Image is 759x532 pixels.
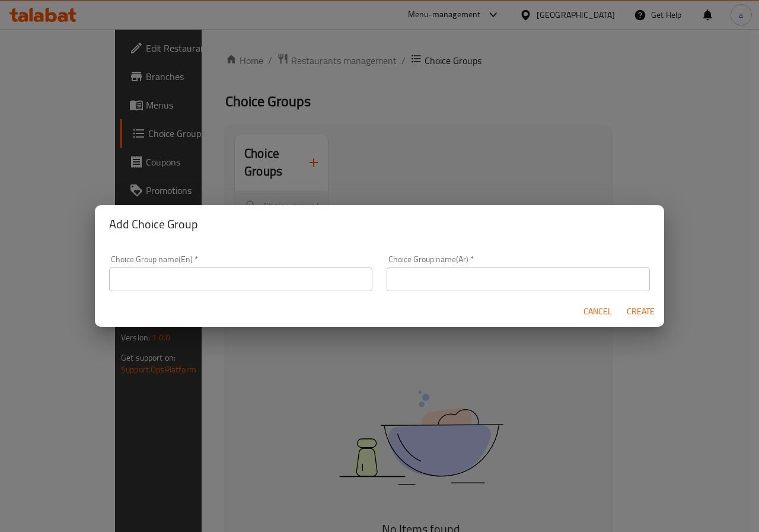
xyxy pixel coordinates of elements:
button: Create [621,301,659,323]
button: Cancel [579,301,617,323]
input: Please enter Choice Group name(en) [109,267,372,291]
input: Please enter Choice Group name(ar) [387,267,650,291]
span: Create [626,304,655,319]
h2: Add Choice Group [109,215,650,234]
span: Cancel [583,304,612,319]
